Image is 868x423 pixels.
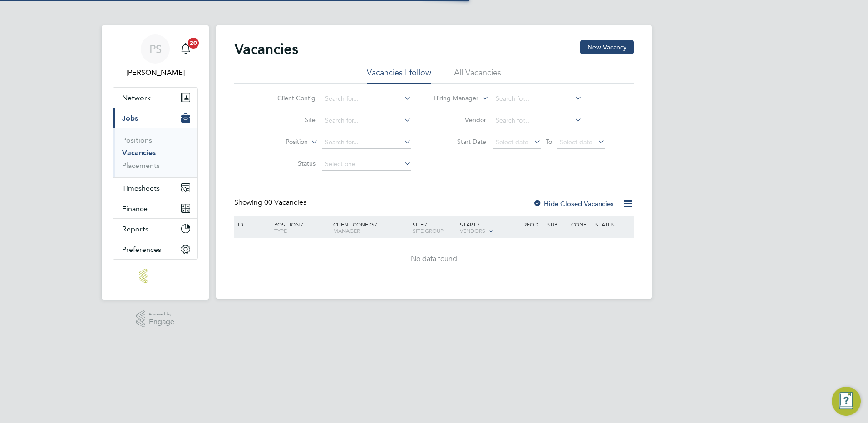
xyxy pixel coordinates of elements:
div: Site / [410,216,458,238]
div: Reqd [521,216,545,232]
label: Status [263,159,316,167]
span: Select date [560,138,592,146]
span: Finance [122,204,148,213]
span: Select date [496,138,528,146]
div: Status [593,216,632,232]
div: Client Config / [331,216,410,238]
a: Go to home page [113,269,198,283]
span: Powered by [149,310,174,318]
span: Type [274,227,287,234]
label: Vendor [434,116,486,124]
button: Reports [113,219,197,239]
span: To [543,136,555,148]
a: Placements [122,161,160,170]
h2: Vacancies [234,40,298,58]
span: Vendors [460,227,485,234]
span: Reports [122,225,148,233]
label: Site [263,116,316,124]
span: 00 Vacancies [264,198,306,207]
label: Hide Closed Vacancies [533,199,614,208]
div: ID [236,216,267,232]
label: Start Date [434,138,486,146]
span: Jobs [122,114,138,123]
img: lloydrecruitment-logo-retina.png [139,269,172,283]
span: Engage [149,318,174,326]
div: Conf [569,216,592,232]
nav: Main navigation [102,25,209,300]
input: Search for... [493,93,582,105]
div: Sub [545,216,569,232]
label: Position [256,138,308,147]
input: Search for... [322,114,411,127]
div: Jobs [113,128,197,177]
span: Preferences [122,245,161,254]
button: New Vacancy [580,40,634,54]
a: 20 [177,34,195,64]
a: Powered byEngage [136,310,175,328]
input: Search for... [493,114,582,127]
a: Vacancies [122,148,156,157]
input: Select one [322,158,411,171]
button: Finance [113,198,197,218]
span: Site Group [413,227,444,234]
div: No data found [236,254,632,264]
div: Position / [267,216,331,238]
li: All Vacancies [454,67,501,84]
label: Client Config [263,94,316,102]
span: 20 [188,38,199,49]
a: Positions [122,136,152,144]
input: Search for... [322,93,411,105]
button: Preferences [113,239,197,259]
button: Engage Resource Center [832,387,861,416]
span: Timesheets [122,184,160,192]
div: Showing [234,198,308,207]
label: Hiring Manager [426,94,478,103]
a: PS[PERSON_NAME] [113,34,198,78]
span: Manager [333,227,360,234]
input: Search for... [322,136,411,149]
button: Network [113,88,197,108]
div: Start / [458,216,521,239]
span: PS [149,43,162,55]
button: Jobs [113,108,197,128]
span: Pippa Scarborough [113,67,198,78]
button: Timesheets [113,178,197,198]
li: Vacancies I follow [367,67,431,84]
span: Network [122,93,151,102]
